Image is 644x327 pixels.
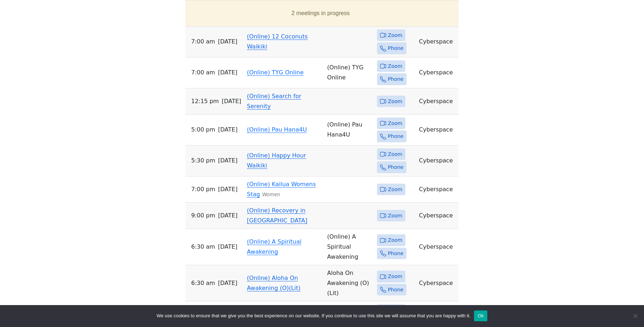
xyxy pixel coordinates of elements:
[218,68,237,78] span: [DATE]
[218,242,237,252] span: [DATE]
[191,242,215,252] span: 6:30 AM
[416,27,459,57] td: Cyberspace
[416,57,459,88] td: Cyberspace
[324,115,374,146] td: (Online) Pau Hana4U
[388,185,402,194] span: Zoom
[247,275,300,291] a: (Online) Aloha On Awakening (O)(Lit)
[388,31,402,40] span: Zoom
[247,181,316,198] a: (Online) Kailua Womens Stag
[247,69,304,76] a: (Online) TYG Online
[157,312,470,319] span: We use cookies to ensure that we give you the best experience on our website. If you continue to ...
[388,272,402,281] span: Zoom
[388,150,402,159] span: Zoom
[218,156,238,166] span: [DATE]
[222,96,241,106] span: [DATE]
[388,285,403,294] span: Phone
[218,184,238,194] span: [DATE]
[416,203,459,229] td: Cyberspace
[631,312,639,319] span: No
[388,163,403,172] span: Phone
[474,310,487,321] button: Ok
[218,125,238,135] span: [DATE]
[324,57,374,88] td: (Online) TYG Online
[416,229,459,265] td: Cyberspace
[324,265,374,301] td: Aloha On Awakening (O) (Lit)
[388,62,402,71] span: Zoom
[388,132,403,141] span: Phone
[191,68,215,78] span: 7:00 AM
[324,229,374,265] td: (Online) A Spiritual Awakening
[191,156,215,166] span: 5:30 PM
[416,115,459,146] td: Cyberspace
[247,126,307,133] a: (Online) Pau Hana4U
[247,93,301,110] a: (Online) Search for Serenity
[191,211,215,221] span: 9:00 PM
[191,184,215,194] span: 7:00 PM
[416,265,459,301] td: Cyberspace
[247,207,307,224] a: (Online) Recovery in [GEOGRAPHIC_DATA]
[191,278,215,288] span: 6:30 AM
[388,44,403,53] span: Phone
[388,97,402,106] span: Zoom
[188,3,453,23] button: 2 meetings in progress
[262,192,280,197] small: Women
[218,37,237,47] span: [DATE]
[247,33,308,50] a: (Online) 12 Coconuts Waikiki
[416,176,459,203] td: Cyberspace
[388,236,402,245] span: Zoom
[191,96,219,106] span: 12:15 PM
[247,238,302,255] a: (Online) A Spiritual Awakening
[416,146,459,176] td: Cyberspace
[218,211,238,221] span: [DATE]
[191,37,215,47] span: 7:00 AM
[388,119,402,128] span: Zoom
[388,211,402,220] span: Zoom
[416,88,459,115] td: Cyberspace
[388,249,403,258] span: Phone
[247,152,306,169] a: (Online) Happy Hour Waikiki
[191,125,215,135] span: 5:00 PM
[388,75,403,84] span: Phone
[218,278,237,288] span: [DATE]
